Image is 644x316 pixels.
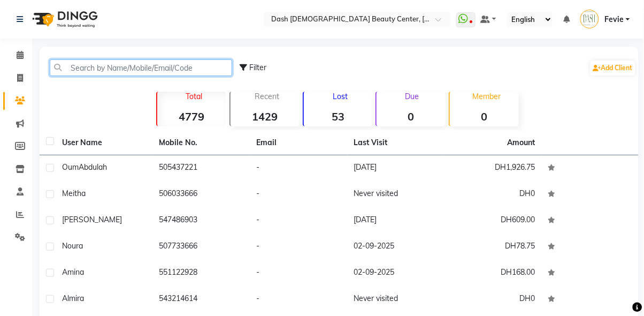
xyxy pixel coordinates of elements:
[454,92,519,101] p: Member
[347,234,444,260] td: 02-09-2025
[250,155,347,182] td: -
[444,287,542,313] td: DH0
[153,155,250,182] td: 505437221
[591,61,635,76] a: Add Client
[50,59,232,76] input: Search by Name/Mobile/Email/Code
[62,267,84,277] span: Amina
[162,92,226,101] p: Total
[250,287,347,313] td: -
[153,131,250,155] th: Mobile No.
[62,294,84,303] span: Almira
[250,260,347,287] td: -
[157,110,226,123] strong: 4779
[153,287,250,313] td: 543214614
[153,260,250,287] td: 551122928
[250,182,347,208] td: -
[604,14,624,25] span: Fevie
[580,10,599,28] img: Fevie
[379,92,446,101] p: Due
[444,260,542,287] td: DH168.00
[308,92,373,101] p: Lost
[304,110,373,123] strong: 53
[347,182,444,208] td: Never visited
[450,110,519,123] strong: 0
[444,234,542,260] td: DH78.75
[250,131,347,155] th: Email
[347,260,444,287] td: 02-09-2025
[444,208,542,234] td: DH609.00
[62,215,122,224] span: [PERSON_NAME]
[231,110,300,123] strong: 1429
[347,155,444,182] td: [DATE]
[250,234,347,260] td: -
[347,208,444,234] td: [DATE]
[347,131,444,155] th: Last Visit
[153,182,250,208] td: 506033666
[250,63,267,72] span: Filter
[62,241,83,251] span: noura
[444,155,542,182] td: DH1,926.75
[377,110,446,123] strong: 0
[235,92,300,101] p: Recent
[250,208,347,234] td: -
[501,131,541,155] th: Amount
[153,208,250,234] td: 547486903
[62,162,79,172] span: Oum
[153,234,250,260] td: 507733666
[347,287,444,313] td: Never visited
[444,182,542,208] td: DH0
[56,131,153,155] th: User Name
[62,189,86,198] span: meitha
[79,162,107,172] span: Abdulah
[27,4,101,34] img: logo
